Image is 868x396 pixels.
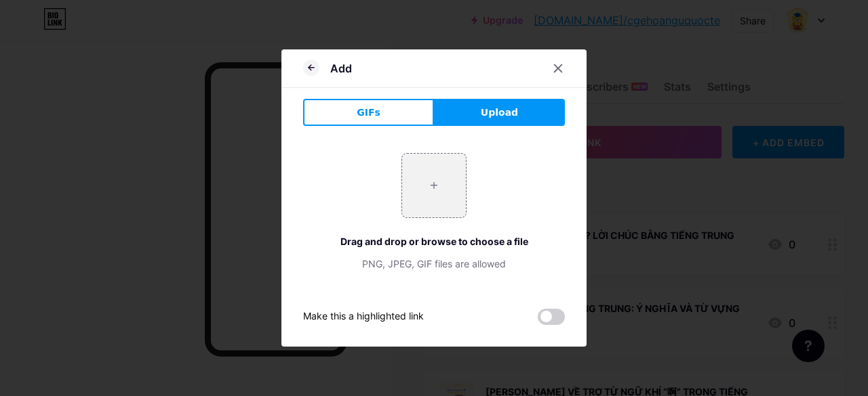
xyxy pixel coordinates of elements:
div: Make this a highlighted link [303,309,424,325]
div: Add [330,60,352,76]
span: Upload [481,106,518,120]
div: PNG, JPEG, GIF files are allowed [303,257,565,271]
button: Upload [434,99,565,126]
span: GIFs [357,106,380,120]
button: GIFs [303,99,434,126]
div: Drag and drop or browse to choose a file [303,234,565,248]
